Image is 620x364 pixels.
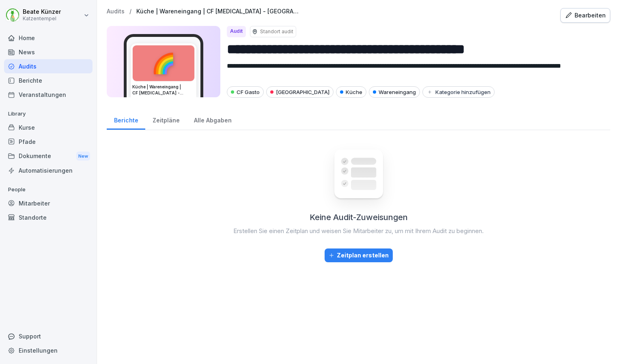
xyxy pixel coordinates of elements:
[369,86,420,98] div: Wareneingang
[4,73,93,88] a: Berichte
[565,11,606,20] div: Bearbeiten
[336,86,366,98] div: Küche
[426,89,491,95] div: Kategorie hinzufügen
[560,8,610,23] button: Bearbeiten
[266,86,334,98] div: [GEOGRAPHIC_DATA]
[145,109,187,130] a: Zeitpläne
[4,59,93,73] a: Audits
[76,152,90,161] div: New
[233,227,484,236] p: Erstellen Sie einen Zeitplan und weisen Sie Mitarbeiter zu, um mit Ihrem Audit zu beginnen.
[4,45,93,59] a: News
[4,210,93,225] a: Standorte
[4,149,93,164] div: Dokumente
[227,26,246,37] div: Audit
[4,163,93,178] a: Automatisierungen
[136,8,299,15] a: Küche | Wareneingang | CF [MEDICAL_DATA] - [GEOGRAPHIC_DATA]
[260,28,293,35] p: Standort audit
[23,9,61,15] p: Beate Künzer
[187,109,239,130] a: Alle Abgaben
[133,45,194,81] div: 🌈
[4,31,93,45] a: Home
[23,16,61,21] p: Katzentempel
[227,86,264,98] div: CF Gasto
[4,120,93,135] a: Kurse
[422,86,495,98] button: Kategorie hinzufügen
[329,251,389,260] div: Zeitplan erstellen
[132,84,195,96] h3: Küche | Wareneingang | CF [MEDICAL_DATA] - [GEOGRAPHIC_DATA]
[4,88,93,102] a: Veranstaltungen
[4,135,93,149] a: Pfade
[4,107,93,120] p: Library
[4,343,93,358] a: Einstellungen
[310,211,408,223] h2: Keine Audit-Zuweisungen
[4,329,93,343] div: Support
[325,248,393,262] button: Zeitplan erstellen
[4,149,93,164] a: DokumenteNew
[4,183,93,196] p: People
[107,8,125,15] a: Audits
[4,196,93,210] a: Mitarbeiter
[129,8,131,15] p: /
[107,109,145,130] a: Berichte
